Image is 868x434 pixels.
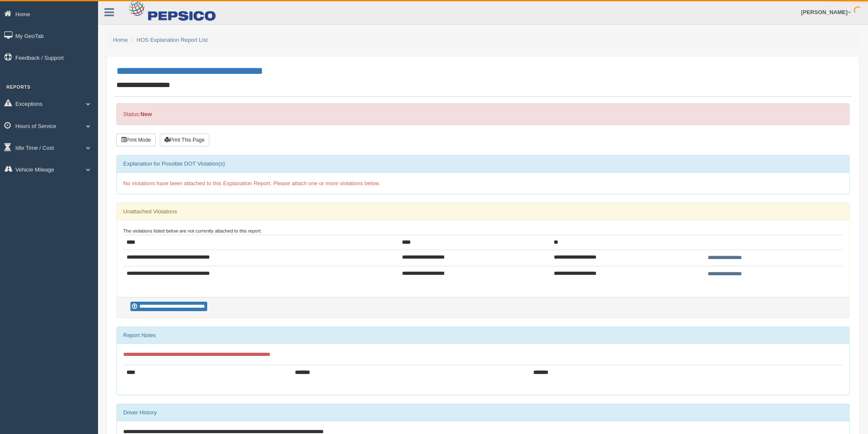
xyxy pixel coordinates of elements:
button: Print Mode [116,134,156,146]
div: Report Notes [117,327,849,344]
a: HOS Explanation Report List [137,37,208,43]
div: Unattached Violations [117,203,849,220]
strong: New [140,111,152,117]
div: Explanation for Possible DOT Violation(s) [117,155,849,172]
div: Driver History [117,404,849,421]
button: Print This Page [160,134,209,146]
small: The violations listed below are not currently attached to this report: [123,228,262,233]
a: Home [113,37,128,43]
span: No violations have been attached to this Explanation Report. Please attach one or more violations... [123,180,380,186]
div: Status: [116,103,850,125]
